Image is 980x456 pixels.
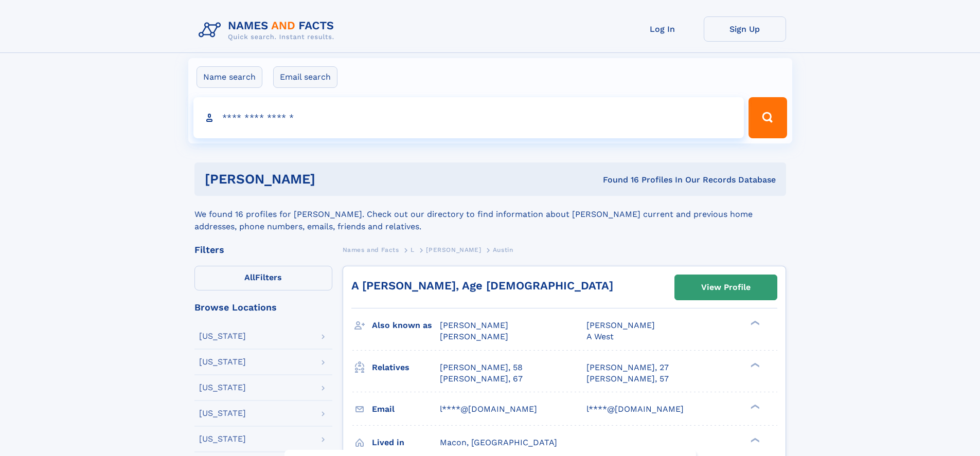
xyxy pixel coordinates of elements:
[194,196,786,233] div: We found 16 profiles for [PERSON_NAME]. Check out our directory to find information about [PERSON...
[372,400,440,418] h3: Email
[199,332,246,340] div: [US_STATE]
[675,275,777,300] a: View Profile
[440,373,523,385] a: [PERSON_NAME], 67
[586,373,669,385] a: [PERSON_NAME], 57
[199,435,246,443] div: [US_STATE]
[749,97,787,138] button: Search Button
[440,437,557,447] span: Macon, [GEOGRAPHIC_DATA]
[440,362,523,373] a: [PERSON_NAME], 58
[426,246,481,253] span: [PERSON_NAME]
[199,409,246,417] div: [US_STATE]
[586,362,669,373] a: [PERSON_NAME], 27
[351,279,613,292] a: A [PERSON_NAME], Age [DEMOGRAPHIC_DATA]
[372,434,440,451] h3: Lived in
[197,66,262,88] label: Name search
[244,272,255,282] span: All
[748,436,760,443] div: ❯
[586,320,655,330] span: [PERSON_NAME]
[459,174,776,186] div: Found 16 Profiles In Our Records Database
[193,97,744,138] input: search input
[343,243,399,256] a: Names and Facts
[411,243,415,256] a: L
[199,358,246,366] div: [US_STATE]
[440,320,508,330] span: [PERSON_NAME]
[273,66,337,88] label: Email search
[621,16,704,42] a: Log In
[748,320,760,326] div: ❯
[372,359,440,376] h3: Relatives
[586,332,614,341] span: A West
[194,16,343,44] img: Logo Names and Facts
[372,317,440,334] h3: Also known as
[748,403,760,410] div: ❯
[704,16,786,42] a: Sign Up
[426,243,481,256] a: [PERSON_NAME]
[205,173,459,186] h1: [PERSON_NAME]
[440,332,508,341] span: [PERSON_NAME]
[194,303,332,312] div: Browse Locations
[199,384,246,392] div: [US_STATE]
[194,266,332,290] label: Filters
[194,245,332,254] div: Filters
[493,246,513,253] span: Austin
[748,361,760,368] div: ❯
[411,246,415,253] span: L
[701,276,751,299] div: View Profile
